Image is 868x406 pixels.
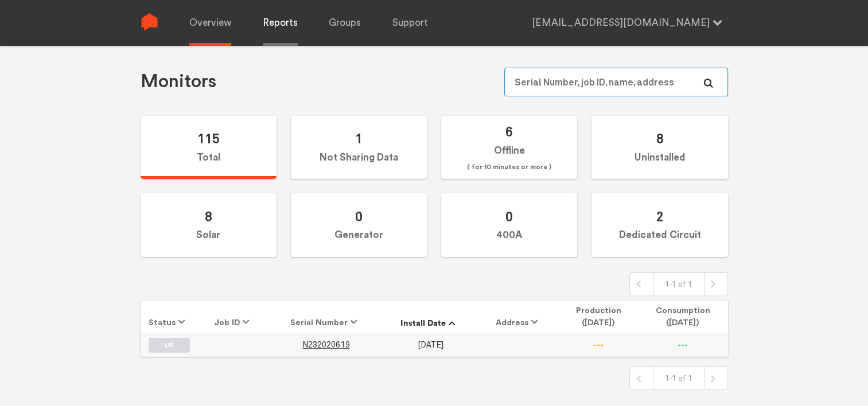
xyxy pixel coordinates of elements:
th: Serial Number [270,301,382,333]
label: Dedicated Circuit [591,193,727,257]
h1: Monitors [141,70,216,93]
input: Serial Number, job ID, name, address [504,68,727,96]
label: Generator [291,193,427,257]
label: 400A [441,193,577,257]
span: 0 [505,208,513,225]
td: --- [637,333,727,356]
th: Address [478,301,559,333]
label: UP [149,338,190,353]
span: 6 [505,123,513,140]
label: Solar [141,193,277,257]
span: 115 [197,130,220,147]
label: Offline [441,116,577,179]
span: [DATE] [418,340,443,350]
label: Total [141,116,277,179]
label: Uninstalled [591,116,727,179]
span: 0 [355,208,363,225]
span: 8 [656,130,663,147]
span: 1 [355,130,363,147]
label: Not Sharing Data [291,116,427,179]
a: N232020619 [302,341,349,349]
th: Status [141,301,198,333]
td: --- [559,333,638,356]
div: 1-1 of 1 [653,273,704,295]
span: ( for 10 minutes or more ) [467,161,551,174]
span: 8 [205,208,212,225]
th: Production ([DATE]) [559,301,638,333]
img: Sense Logo [141,13,158,31]
th: Consumption ([DATE]) [637,301,727,333]
span: N232020619 [302,340,349,350]
th: Job ID [198,301,270,333]
th: Install Date [382,301,478,333]
span: 2 [656,208,663,225]
div: 1-1 of 1 [653,367,704,389]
